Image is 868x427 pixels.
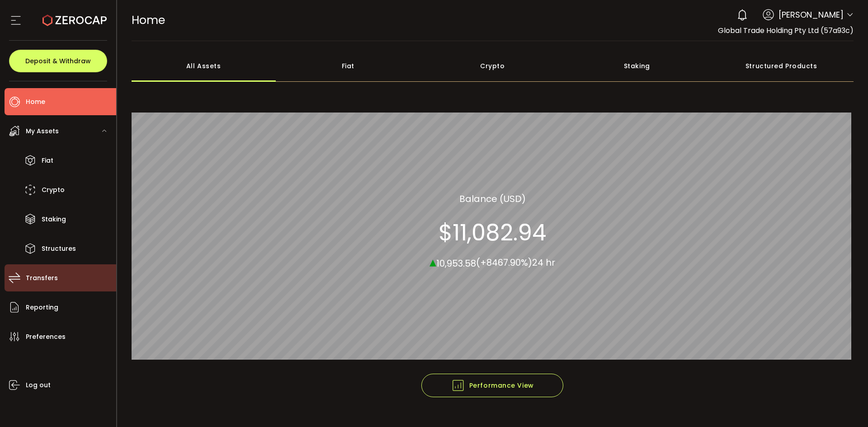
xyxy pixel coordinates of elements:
[132,12,165,28] span: Home
[420,50,565,82] div: Crypto
[26,95,45,108] span: Home
[276,50,420,82] div: Fiat
[9,50,107,72] button: Deposit & Withdraw
[439,219,546,246] section: $11,082.94
[565,50,709,82] div: Staking
[823,384,868,427] iframe: Chat Widget
[26,125,59,138] span: My Assets
[42,154,53,167] span: Fiat
[718,25,854,36] span: Global Trade Holding Pty Ltd (57a93c)
[26,379,51,392] span: Log out
[421,374,563,397] button: Performance View
[429,252,436,271] span: ▴
[459,192,526,205] section: Balance (USD)
[778,9,844,21] span: [PERSON_NAME]
[25,58,91,64] span: Deposit & Withdraw
[451,379,534,392] span: Performance View
[436,257,476,269] span: 10,953.58
[476,256,532,269] span: (+8467.90%)
[532,256,555,269] span: 24 hr
[26,272,58,285] span: Transfers
[42,213,66,226] span: Staking
[42,183,65,197] span: Crypto
[26,301,58,314] span: Reporting
[26,330,66,343] span: Preferences
[42,242,76,255] span: Structures
[132,50,276,82] div: All Assets
[709,50,854,82] div: Structured Products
